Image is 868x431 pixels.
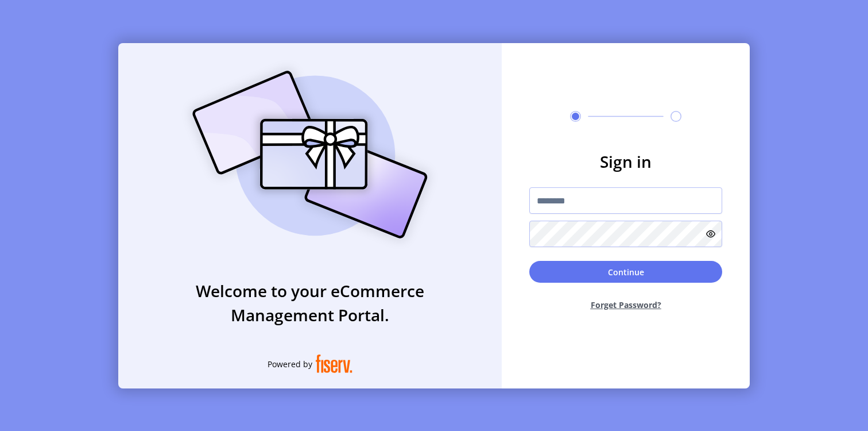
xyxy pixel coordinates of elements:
[268,358,312,370] span: Powered by
[529,290,722,320] button: Forget Password?
[529,261,722,283] button: Continue
[529,149,722,174] h3: Sign in
[175,58,445,251] img: card_Illustration.svg
[118,279,502,327] h3: Welcome to your eCommerce Management Portal.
